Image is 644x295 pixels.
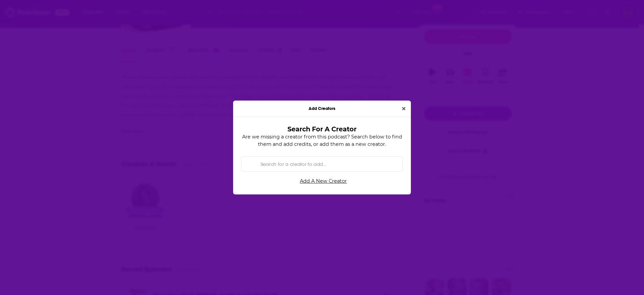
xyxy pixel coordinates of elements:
[399,105,408,113] button: Close
[244,176,403,187] a: Add A New Creator
[233,101,411,117] div: Add Creators
[241,156,403,172] div: Search by entity type
[241,133,403,148] p: Are we missing a creator from this podcast? Search below to find them and add credits, or add the...
[252,125,392,133] h3: Search For A Creator
[258,156,397,171] input: Search for a creator to add...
